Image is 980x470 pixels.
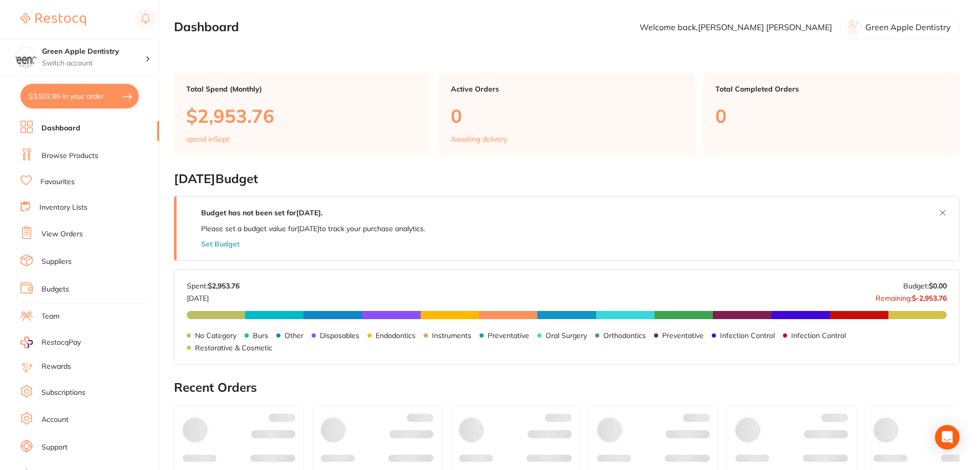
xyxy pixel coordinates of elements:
[720,331,775,339] p: Infection Control
[41,257,72,267] a: Suppliers
[20,13,86,26] img: Restocq Logo
[715,105,947,126] p: 0
[201,208,322,217] strong: Budget has not been set for [DATE] .
[662,331,704,339] p: Preventative
[935,425,960,450] div: Open Intercom Messenger
[41,284,69,295] a: Budgets
[320,331,359,339] p: Disposables
[546,331,587,339] p: Oral Surgery
[640,23,832,32] p: Welcome back, [PERSON_NAME] [PERSON_NAME]
[451,85,683,93] p: Active Orders
[20,337,33,348] img: RestocqPay
[20,337,81,348] a: RestocqPay
[912,294,947,303] strong: $-2,953.76
[41,151,98,161] a: Browse Products
[285,331,303,339] p: Other
[41,442,68,453] a: Support
[187,290,239,302] p: [DATE]
[174,20,239,34] h2: Dashboard
[41,338,81,348] span: RestocqPay
[186,105,418,126] p: $2,953.76
[201,240,239,248] button: Set Budget
[41,123,80,133] a: Dashboard
[174,381,960,395] h2: Recent Orders
[40,177,75,187] a: Favourites
[20,84,139,108] button: $3,502.96 in your order
[42,58,145,69] p: Switch account
[488,331,529,339] p: Preventative
[41,388,85,398] a: Subscriptions
[195,331,236,339] p: No Category
[41,311,59,322] a: Team
[876,290,947,302] p: Remaining:
[451,105,683,126] p: 0
[703,73,960,155] a: Total Completed Orders0
[253,331,268,339] p: Burs
[208,281,239,290] strong: $2,953.76
[903,282,947,290] p: Budget:
[16,47,36,68] img: Green Apple Dentistry
[187,282,239,290] p: Spent:
[432,331,471,339] p: Instruments
[42,47,145,57] h4: Green Apple Dentistry
[41,415,69,425] a: Account
[929,281,947,290] strong: $0.00
[174,172,960,186] h2: [DATE] Budget
[451,135,507,143] p: Awaiting delivery
[715,85,947,93] p: Total Completed Orders
[376,331,416,339] p: Endodontics
[174,73,430,155] a: Total Spend (Monthly)$2,953.76spend inSept
[865,23,951,32] p: Green Apple Dentistry
[439,73,695,155] a: Active Orders0Awaiting delivery
[603,331,646,339] p: Orthodontics
[186,135,229,143] p: spend in Sept
[201,225,425,233] p: Please set a budget value for [DATE] to track your purchase analytics.
[41,229,83,239] a: View Orders
[20,8,86,31] a: Restocq Logo
[791,331,846,339] p: Infection Control
[186,85,418,93] p: Total Spend (Monthly)
[41,362,71,372] a: Rewards
[39,203,88,213] a: Inventory Lists
[195,343,272,351] p: Restorative & Cosmetic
